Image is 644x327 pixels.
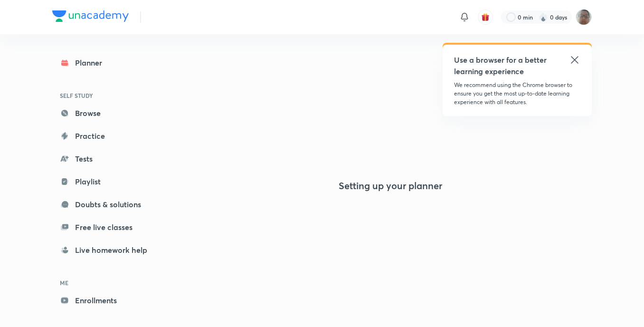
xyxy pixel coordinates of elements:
a: Planner [52,53,162,72]
button: avatar [478,10,493,25]
a: Tests [52,149,162,168]
h6: ME [52,275,162,291]
a: Practice [52,126,162,145]
a: Doubts & solutions [52,195,162,214]
a: Free live classes [52,218,162,237]
h5: Use a browser for a better learning experience [454,54,549,77]
h4: Setting up your planner [339,180,442,192]
a: Browse [52,104,162,123]
img: Vinayak Mishra [576,9,592,25]
a: Live homework help [52,240,162,260]
a: Company Logo [52,10,129,24]
img: avatar [481,13,490,21]
p: We recommend using the Chrome browser to ensure you get the most up-to-date learning experience w... [454,81,580,106]
a: Enrollments [52,291,162,310]
a: Playlist [52,172,162,191]
img: Company Logo [52,10,129,22]
img: streak [539,12,548,22]
h6: SELF STUDY [52,87,162,104]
